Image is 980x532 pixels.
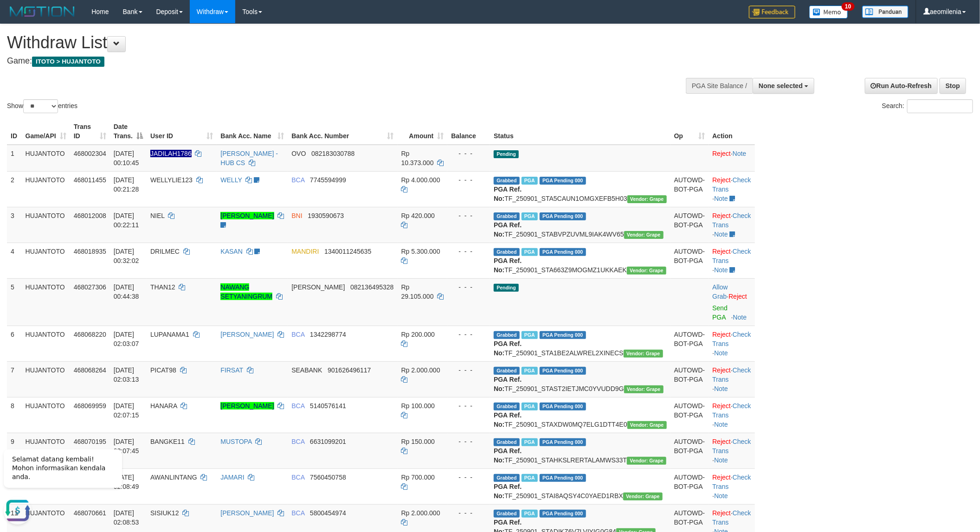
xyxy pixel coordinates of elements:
td: AUTOWD-BOT-PGA [671,361,709,397]
a: Reject [712,331,731,338]
span: Grabbed [494,177,520,185]
th: Game/API: activate to sort column ascending [22,118,70,145]
h4: Game: [7,57,644,66]
td: HUJANTOTO [22,278,70,326]
span: Copy 5140576141 to clipboard [310,402,346,410]
th: ID [7,118,22,145]
span: Copy 6631099201 to clipboard [310,438,346,445]
span: Copy 7745594999 to clipboard [310,176,346,184]
span: PGA Pending [540,177,586,185]
label: Show entries [7,99,77,113]
th: Bank Acc. Number: activate to sort column ascending [288,118,397,145]
a: NAWANG SETYANINGRUM [220,283,272,300]
a: Note [714,456,728,464]
td: TF_250901_STAST2IETJMC0YVUDD9G [490,361,671,397]
td: AUTOWD-BOT-PGA [671,207,709,243]
b: PGA Ref. No: [494,411,522,428]
span: Marked by aeozaky [522,331,538,339]
span: Rp 4.000.000 [401,176,440,184]
b: PGA Ref. No: [494,186,522,202]
span: Pending [494,284,519,292]
span: 468070195 [74,438,106,445]
span: Rp 5.300.000 [401,248,440,255]
span: PICAT98 [150,366,176,374]
span: PGA Pending [540,510,586,518]
th: Action [709,118,754,145]
td: AUTOWD-BOT-PGA [671,433,709,468]
span: Grabbed [494,474,520,482]
td: HUJANTOTO [22,243,70,278]
span: WELLYLIE123 [150,176,193,184]
span: Copy 5800454974 to clipboard [310,509,346,517]
span: Copy 082183030788 to clipboard [311,150,355,157]
span: Rp 100.000 [401,402,435,410]
span: NIEL [150,212,165,219]
td: HUJANTOTO [22,171,70,207]
a: MUSTOPA [220,438,251,445]
span: [DATE] 00:22:11 [114,212,139,229]
a: KASAN [220,248,242,255]
span: Pending [494,150,519,158]
a: Reject [729,293,747,300]
span: [DATE] 00:32:02 [114,248,139,264]
a: Reject [712,176,731,184]
span: Copy 7560450758 to clipboard [310,474,346,481]
td: · [709,145,754,172]
td: AUTOWD-BOT-PGA [671,171,709,207]
span: Grabbed [494,248,520,256]
span: Rp 200.000 [401,331,435,338]
span: Vendor URL: https://settle31.1velocity.biz [623,493,663,500]
a: Check Trans [712,176,751,193]
td: TF_250901_STA663Z9MOGMZ1UKKAEK [490,243,671,278]
span: BCA [291,402,304,410]
span: [DATE] 00:10:45 [114,150,139,167]
b: PGA Ref. No: [494,221,522,238]
span: PGA Pending [540,367,586,375]
div: - - - [451,211,486,220]
span: Copy 1930590673 to clipboard [308,212,344,219]
span: None selected [759,82,803,90]
span: BNI [291,212,302,219]
a: Check Trans [712,438,751,455]
input: Search: [907,99,973,113]
td: AUTOWD-BOT-PGA [671,397,709,433]
td: 1 [7,145,22,172]
td: · · [709,433,754,468]
span: Marked by aeoiskan [522,177,538,185]
td: 4 [7,243,22,278]
td: TF_250901_STA5CAUN1OMGXEFB5H03 [490,171,671,207]
td: · · [709,207,754,243]
span: MANDIRI [291,248,319,255]
div: - - - [451,330,486,339]
span: Rp 420.000 [401,212,435,219]
td: 6 [7,326,22,361]
img: Button%20Memo.svg [809,6,848,19]
span: [PERSON_NAME] [291,283,345,291]
img: Feedback.jpg [749,6,795,19]
span: HANARA [150,402,177,410]
div: PGA Site Balance / [686,78,753,94]
span: 468027306 [74,283,106,291]
span: Grabbed [494,367,520,375]
a: Check Trans [712,402,751,419]
th: Amount: activate to sort column ascending [398,118,448,145]
span: Rp 29.105.000 [401,283,434,300]
span: OVO [291,150,306,157]
span: [DATE] 02:03:07 [114,331,139,347]
span: Selamat datang kembali! Mohon informasikan kendala anda. [12,14,105,39]
span: BCA [291,438,304,445]
span: ITOTO > HUJANTOTO [32,57,104,67]
span: 468011455 [74,176,106,184]
a: Note [714,349,728,357]
span: PGA Pending [540,474,586,482]
a: Check Trans [712,509,751,526]
span: Rp 2.000.000 [401,509,440,517]
span: Vendor URL: https://settle31.1velocity.biz [627,267,666,275]
td: 2 [7,171,22,207]
th: Bank Acc. Name: activate to sort column ascending [217,118,288,145]
td: · · [709,361,754,397]
div: - - - [451,508,486,518]
span: Marked by aeozaky [522,248,538,256]
button: Open LiveChat chat widget [4,56,32,83]
span: Marked by aeoiskan [522,212,538,220]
